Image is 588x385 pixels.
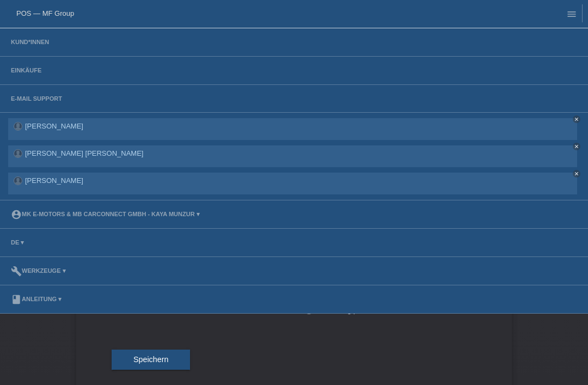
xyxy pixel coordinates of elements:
a: close [573,170,580,178]
a: close [573,115,580,123]
label: Rechnung per E-Mail [305,306,385,314]
a: DE ▾ [5,239,29,246]
a: account_circleMK E-MOTORS & MB CarConnect GmbH - Kaya Munzur ▾ [5,211,205,217]
a: E-Mail Support [5,95,68,102]
i: account_circle [11,209,22,220]
i: menu [566,9,577,20]
a: Kund*innen [5,39,54,45]
i: build [11,266,22,277]
i: close [574,171,579,176]
a: [PERSON_NAME] [25,176,83,185]
a: close [573,143,580,150]
button: Speichern [112,350,190,370]
a: [PERSON_NAME] [25,122,83,130]
a: buildWerkzeuge ▾ [5,267,71,274]
a: bookAnleitung ▾ [5,296,67,302]
i: book [11,294,22,305]
a: Einkäufe [5,67,47,74]
i: close [574,144,579,149]
a: POS — MF Group [16,9,74,17]
a: menu [561,10,583,17]
i: close [574,117,579,122]
span: Speichern [133,355,168,364]
a: [PERSON_NAME] [PERSON_NAME] [25,149,143,157]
